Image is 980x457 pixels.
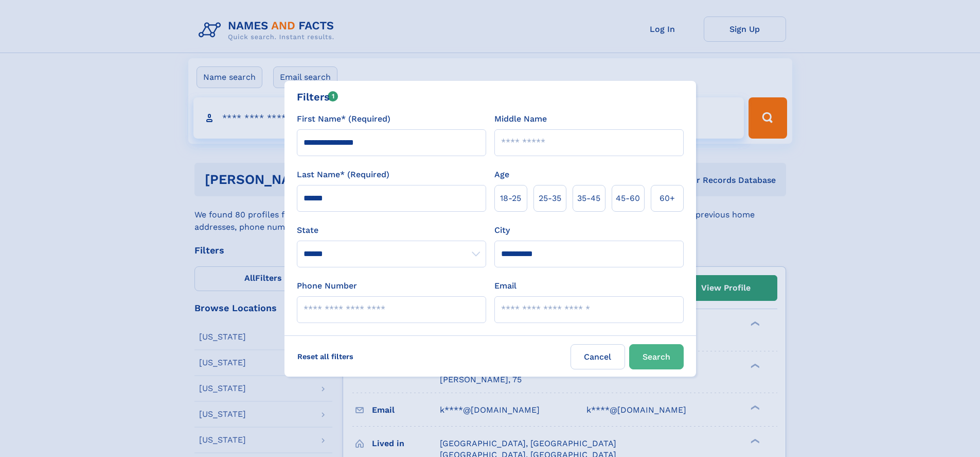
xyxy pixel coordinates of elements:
[291,344,360,369] label: Reset all filters
[629,344,684,369] button: Search
[494,168,509,181] label: Age
[297,168,389,181] label: Last Name* (Required)
[494,224,510,236] label: City
[660,192,675,205] span: 60+
[297,113,390,125] label: First Name* (Required)
[577,192,600,205] span: 35‑45
[494,113,547,125] label: Middle Name
[297,224,486,236] label: State
[571,344,625,369] label: Cancel
[616,192,640,205] span: 45‑60
[494,280,516,292] label: Email
[539,192,561,205] span: 25‑35
[500,192,521,205] span: 18‑25
[297,89,338,105] div: Filters
[297,280,357,292] label: Phone Number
